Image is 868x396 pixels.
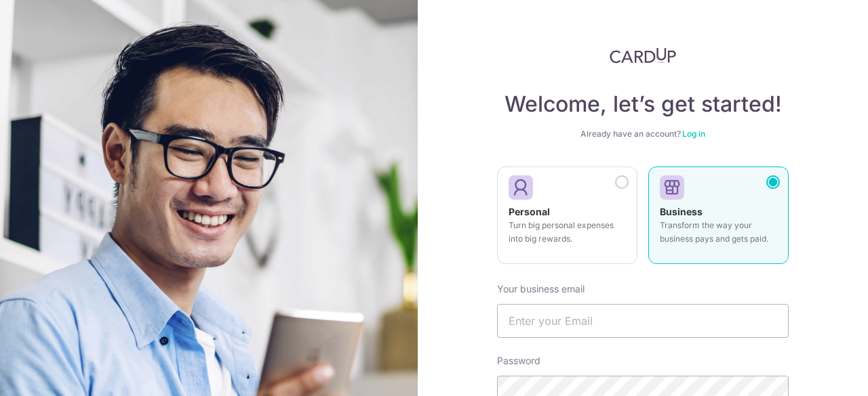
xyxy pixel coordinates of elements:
[610,47,676,64] img: CardUp Logo
[497,304,789,338] input: Enter your Email
[660,219,777,246] p: Transform the way your business pays and gets paid.
[682,129,705,139] a: Log in
[497,282,585,296] label: Your business email
[509,206,550,217] strong: Personal
[660,206,703,217] strong: Business
[497,167,637,272] a: Personal Turn big personal expenses into big rewards.
[509,219,626,246] p: Turn big personal expenses into big rewards.
[497,354,540,368] label: Password
[497,91,789,118] h4: Welcome, let’s get started!
[497,129,789,139] div: Already have an account?
[648,167,789,272] a: Business Transform the way your business pays and gets paid.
